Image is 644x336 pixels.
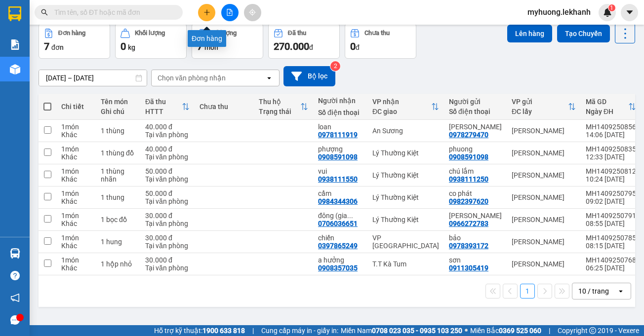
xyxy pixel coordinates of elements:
[512,260,576,268] div: [PERSON_NAME]
[318,189,362,197] div: cẩm
[345,23,416,59] button: Chưa thu0đ
[10,248,20,259] img: warehouse-icon
[586,212,636,220] div: MH1409250791
[249,9,256,16] span: aim
[145,197,190,205] div: Tại văn phòng
[51,43,64,51] span: đơn
[449,242,488,250] div: 0978393172
[318,220,358,227] div: 0706036651
[449,167,502,175] div: chú lắm
[283,66,335,86] button: Bộ lọc
[309,43,313,51] span: đ
[318,97,362,105] div: Người nhận
[372,260,439,268] div: T.T Kà Tum
[449,197,488,205] div: 0982397620
[367,94,444,120] th: Toggle SortBy
[520,284,535,299] button: 1
[318,123,362,131] div: loan
[145,175,190,183] div: Tại văn phòng
[145,153,190,161] div: Tại văn phòng
[512,216,576,224] div: [PERSON_NAME]
[41,9,48,16] span: search
[465,329,468,333] span: ⚪️
[449,131,488,139] div: 0978279470
[512,98,568,106] div: VP gửi
[449,175,488,183] div: 0938111250
[586,242,636,250] div: 08:15 [DATE]
[364,30,390,37] div: Chưa thu
[372,108,431,115] div: ĐC giao
[449,220,488,227] div: 0966272783
[145,189,190,197] div: 50.000 đ
[254,94,313,120] th: Toggle SortBy
[268,23,340,59] button: Đã thu270.000đ
[578,286,609,296] div: 10 / trang
[372,171,439,179] div: Lý Thường Kiệt
[61,103,91,111] div: Chi tiết
[204,43,218,51] span: món
[557,25,610,42] button: Tạo Chuyến
[549,325,550,336] span: |
[330,61,340,71] sup: 2
[586,234,636,242] div: MH1409250785
[188,30,226,47] div: Đơn hàng
[101,260,135,268] div: 1 hộp nhỏ
[372,327,462,335] strong: 0708 023 035 - 0935 103 250
[372,149,439,157] div: Lý Thường Kiệt
[356,43,360,51] span: đ
[145,212,190,220] div: 30.000 đ
[101,127,135,135] div: 1 thùng
[586,256,636,264] div: MH1409250768
[61,234,91,242] div: 1 món
[507,94,581,120] th: Toggle SortBy
[145,123,190,131] div: 40.000 đ
[318,197,358,205] div: 0984344306
[318,153,358,161] div: 0908591098
[145,256,190,264] div: 30.000 đ
[586,108,628,115] div: Ngày ĐH
[101,238,135,246] div: 1 hung
[61,264,91,272] div: Khác
[265,74,273,82] svg: open
[54,7,171,18] input: Tìm tên, số ĐT hoặc mã đơn
[61,197,91,205] div: Khác
[608,4,615,11] sup: 1
[101,98,135,106] div: Tên món
[140,94,195,120] th: Toggle SortBy
[101,167,135,183] div: 1 thùng nhãn
[586,131,636,139] div: 14:06 [DATE]
[449,98,502,106] div: Người gửi
[221,4,239,21] button: file-add
[288,30,306,37] div: Đã thu
[520,6,599,18] span: myhuong.lekhanh
[115,23,187,59] button: Khối lượng0kg
[581,94,641,120] th: Toggle SortBy
[145,234,190,242] div: 30.000 đ
[61,145,91,153] div: 1 món
[512,171,576,179] div: [PERSON_NAME]
[372,193,439,201] div: Lý Thường Kiệt
[347,212,353,220] span: ...
[203,9,210,16] span: plus
[200,103,249,111] div: Chưa thu
[10,271,20,280] span: question-circle
[318,242,358,250] div: 0397865249
[318,131,358,139] div: 0978111919
[145,145,190,153] div: 40.000 đ
[449,108,502,115] div: Số điện thoại
[145,167,190,175] div: 50.000 đ
[318,175,358,183] div: 0938111550
[61,256,91,264] div: 1 món
[449,234,502,242] div: bảo
[449,189,502,197] div: co phát
[101,216,135,224] div: 1 bọc đồ
[61,153,91,161] div: Khác
[145,98,182,106] div: Đã thu
[372,216,439,224] div: Lý Thường Kiệt
[145,108,182,115] div: HTTT
[449,153,488,161] div: 0908591098
[44,40,49,52] span: 7
[350,40,356,52] span: 0
[507,25,552,42] button: Lên hàng
[625,8,634,17] span: caret-down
